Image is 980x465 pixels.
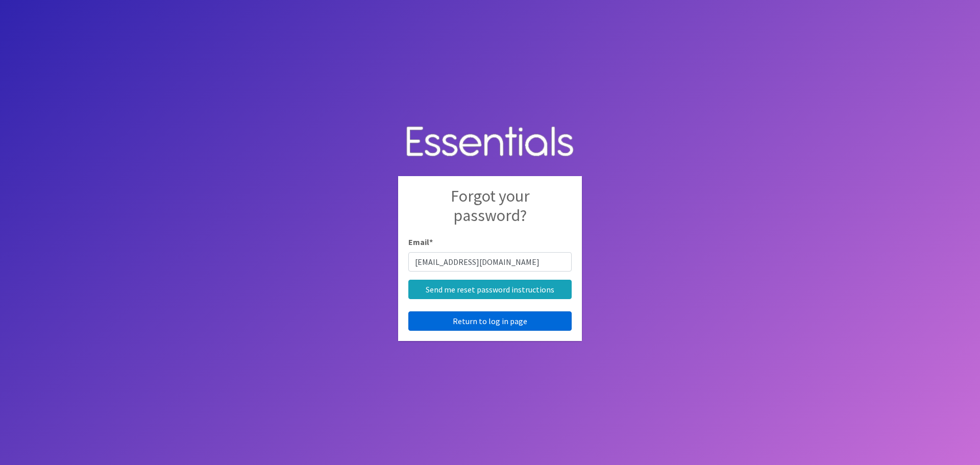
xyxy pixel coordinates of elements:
label: Email [408,236,433,248]
img: Human Essentials [398,116,582,168]
abbr: required [429,237,433,247]
a: Return to log in page [408,311,572,331]
h2: Forgot your password? [408,186,572,236]
input: Send me reset password instructions [408,280,572,299]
